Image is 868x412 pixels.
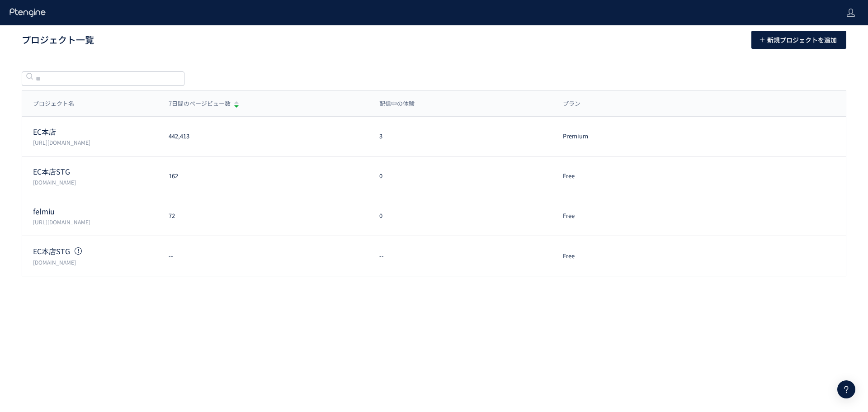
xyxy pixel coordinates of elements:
[158,132,368,141] div: 442,413
[767,31,837,49] span: 新規プロジェクトを追加
[22,33,731,47] h1: プロジェクト一覧
[158,252,368,260] div: --
[379,99,415,108] span: 配信中の体験
[33,206,158,217] p: felmiu
[33,178,158,186] p: stg.etvos.com
[158,172,368,180] div: 162
[552,172,710,180] div: Free
[368,252,552,260] div: --
[33,138,158,146] p: https://etvos.com
[33,258,158,266] p: stg.etvos.com
[158,212,368,220] div: 72
[33,218,158,226] p: https://felmiu.com
[368,132,552,141] div: 3
[368,212,552,220] div: 0
[368,172,552,180] div: 0
[33,246,158,256] p: EC本店STG
[169,99,231,108] span: 7日間のページビュー数
[552,132,710,141] div: Premium
[33,127,158,137] p: EC本店
[33,99,74,108] span: プロジェクト名
[552,252,710,260] div: Free
[563,99,580,108] span: プラン
[33,166,158,177] p: EC本店STG
[552,212,710,220] div: Free
[751,31,846,49] button: 新規プロジェクトを追加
